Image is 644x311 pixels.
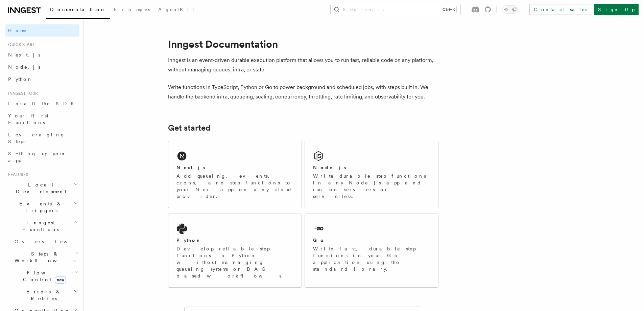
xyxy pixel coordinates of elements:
[5,198,79,217] button: Events & Triggers
[5,97,79,110] a: Install the SDK
[502,5,518,14] button: Toggle dark mode
[8,113,48,125] span: Your first Functions
[168,38,438,50] h1: Inngest Documentation
[5,148,79,166] a: Setting up your app
[5,49,79,61] a: Next.js
[441,6,456,13] kbd: Ctrl+K
[8,101,78,106] span: Install the SDK
[50,7,106,12] span: Documentation
[114,7,150,12] span: Examples
[5,172,28,177] span: Features
[168,214,302,288] a: PythonDevelop reliable step functions in Python without managing queueing systems or DAG based wo...
[5,219,73,233] span: Inngest Functions
[176,164,206,171] h2: Next.js
[8,64,40,70] span: Node.js
[5,200,74,214] span: Events & Triggers
[8,132,65,144] span: Leveraging Steps
[5,42,35,47] span: Quick start
[5,129,79,148] a: Leveraging Steps
[176,173,293,200] p: Add queueing, events, crons, and step functions to your Next app on any cloud provider.
[8,27,27,34] span: Home
[5,217,79,236] button: Inngest Functions
[8,52,40,58] span: Next.js
[305,214,438,288] a: GoWrite fast, durable step functions in your Go application using the standard library.
[55,276,66,284] span: new
[12,286,79,305] button: Errors & Retries
[176,245,293,279] p: Develop reliable step functions in Python without managing queueing systems or DAG based workflows.
[154,2,198,18] a: AgentKit
[5,91,38,96] span: Inngest tour
[331,4,460,15] button: Search...Ctrl+K
[529,4,591,15] a: Contact sales
[5,24,79,37] a: Home
[12,248,79,267] button: Steps & Workflows
[12,236,79,248] a: Overview
[176,237,201,244] h2: Python
[158,7,194,12] span: AgentKit
[168,141,302,208] a: Next.jsAdd queueing, events, crons, and step functions to your Next app on any cloud provider.
[168,123,210,133] a: Get started
[594,4,639,15] a: Sign Up
[313,164,347,171] h2: Node.js
[5,61,79,73] a: Node.js
[12,269,74,283] span: Flow Control
[168,55,438,74] p: Inngest is an event-driven durable execution platform that allows you to run fast, reliable code ...
[5,73,79,85] a: Python
[8,151,66,163] span: Setting up your app
[305,141,438,208] a: Node.jsWrite durable step functions in any Node.js app and run on servers or serverless.
[12,288,73,302] span: Errors & Retries
[8,76,33,82] span: Python
[110,2,154,18] a: Examples
[5,181,74,195] span: Local Development
[313,237,325,244] h2: Go
[313,173,430,200] p: Write durable step functions in any Node.js app and run on servers or serverless.
[12,250,75,264] span: Steps & Workflows
[46,2,110,19] a: Documentation
[168,83,438,102] p: Write functions in TypeScript, Python or Go to power background and scheduled jobs, with steps bu...
[5,110,79,129] a: Your first Functions
[5,179,79,198] button: Local Development
[12,267,79,286] button: Flow Controlnew
[313,245,430,272] p: Write fast, durable step functions in your Go application using the standard library.
[15,239,84,244] span: Overview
